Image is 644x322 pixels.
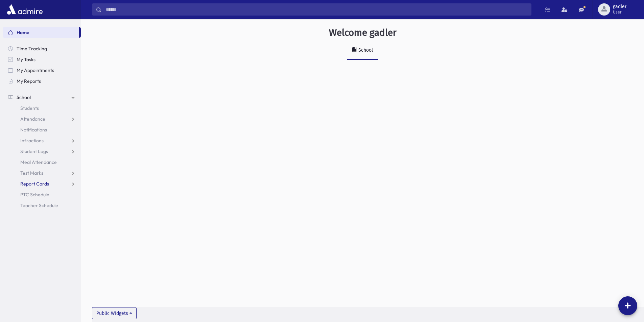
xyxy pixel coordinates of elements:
[3,92,81,103] a: School
[3,27,79,38] a: Home
[347,41,378,60] a: School
[3,146,81,157] a: Student Logs
[20,105,39,111] span: Students
[357,47,373,53] div: School
[613,4,626,9] span: gadler
[3,65,81,76] a: My Appointments
[20,170,43,176] span: Test Marks
[613,9,626,15] span: User
[3,54,81,65] a: My Tasks
[3,135,81,146] a: Infractions
[20,148,48,154] span: Student Logs
[20,127,47,133] span: Notifications
[17,67,54,73] span: My Appointments
[102,3,531,16] input: Search
[3,103,81,114] a: Students
[3,189,81,200] a: PTC Schedule
[5,3,44,16] img: AdmirePro
[3,200,81,211] a: Teacher Schedule
[3,114,81,124] a: Attendance
[3,124,81,135] a: Notifications
[17,78,41,84] span: My Reports
[20,138,44,144] span: Infractions
[17,46,47,52] span: Time Tracking
[3,76,81,86] a: My Reports
[20,192,49,198] span: PTC Schedule
[3,43,81,54] a: Time Tracking
[3,178,81,189] a: Report Cards
[17,56,35,63] span: My Tasks
[17,29,29,35] span: Home
[20,202,58,208] span: Teacher Schedule
[20,159,57,165] span: Meal Attendance
[329,27,397,39] h3: Welcome gadler
[92,307,137,319] button: Public Widgets
[17,94,31,100] span: School
[3,157,81,168] a: Meal Attendance
[20,181,49,187] span: Report Cards
[3,168,81,178] a: Test Marks
[20,116,45,122] span: Attendance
